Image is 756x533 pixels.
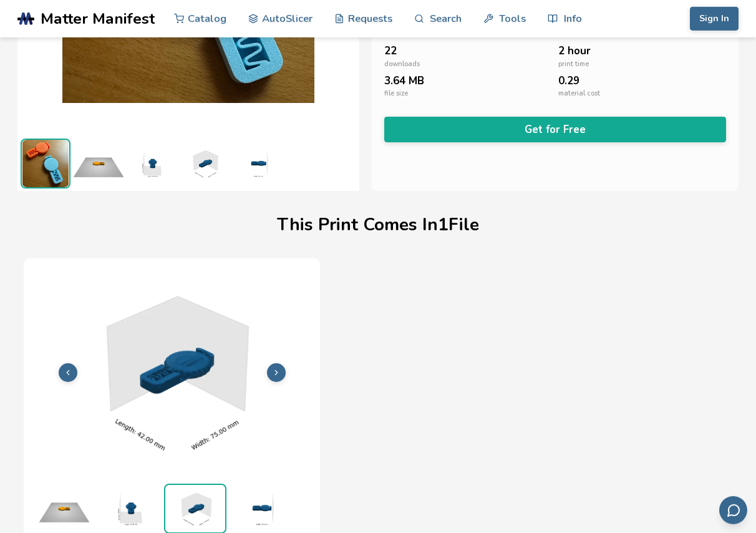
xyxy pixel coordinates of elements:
[558,61,589,69] span: print time
[74,139,124,188] img: 1_Print_Preview
[384,61,420,69] span: downloads
[277,215,479,235] h1: This Print Comes In 1 File
[558,90,600,98] span: material cost
[384,117,726,142] button: Get for Free
[384,90,408,98] span: file size
[690,7,739,31] button: Sign In
[384,75,424,87] span: 3.64 MB
[558,75,579,87] span: 0.29
[384,45,397,57] span: 22
[558,45,591,57] span: 2 hour
[180,139,230,188] img: 1_3D_Dimensions
[719,496,747,524] button: Send feedback via email
[127,139,177,188] img: 1_3D_Dimensions
[165,485,225,532] img: 1_3D_Dimensions
[233,139,283,188] img: 1_3D_Dimensions
[41,10,155,27] span: Matter Manifest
